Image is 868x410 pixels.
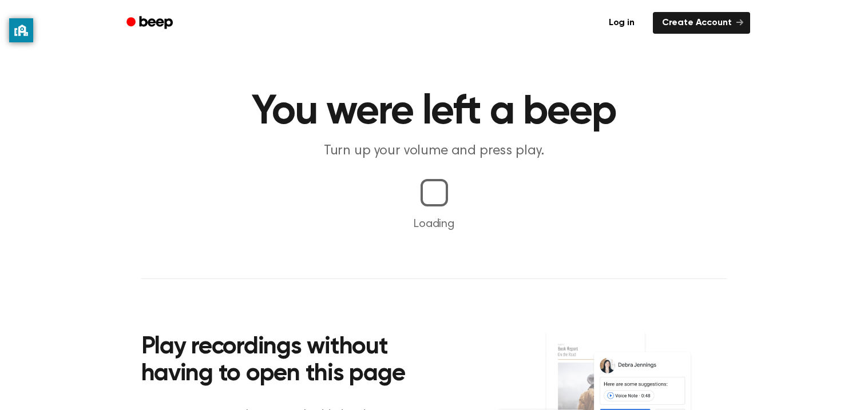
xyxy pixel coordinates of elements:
[141,334,450,388] h2: Play recordings without having to open this page
[14,216,854,233] p: Loading
[9,18,33,42] button: privacy banner
[215,142,654,161] p: Turn up your volume and press play.
[118,12,183,34] a: Beep
[653,12,750,34] a: Create Account
[141,91,727,133] h1: You were left a beep
[597,10,646,36] a: Log in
